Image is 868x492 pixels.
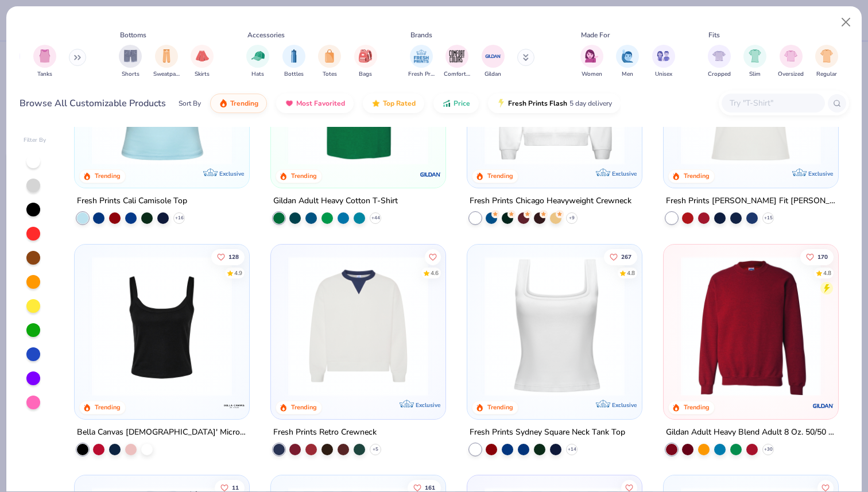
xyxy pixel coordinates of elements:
button: Fresh Prints Flash5 day delivery [488,94,621,113]
span: Price [454,99,470,108]
span: + 44 [371,214,380,221]
span: Exclusive [612,169,637,177]
span: Exclusive [808,169,832,177]
div: filter for Cropped [708,45,731,79]
span: Unisex [655,70,672,79]
div: filter for Bags [354,45,377,79]
button: filter button [444,45,470,79]
button: filter button [482,45,505,79]
img: TopRated.gif [371,99,381,108]
span: + 15 [764,214,772,221]
img: Men Image [621,49,634,63]
img: Cropped Image [712,49,726,63]
img: Bottles Image [288,49,300,63]
button: filter button [815,45,838,79]
button: Price [433,94,479,113]
button: filter button [778,45,804,79]
div: filter for Men [616,45,639,79]
img: Slim Image [749,49,761,63]
button: Like [425,249,441,265]
button: Close [835,11,857,33]
button: filter button [318,45,341,79]
img: Regular Image [820,49,834,63]
div: filter for Tanks [33,45,56,79]
button: filter button [580,45,603,79]
img: Gildan logo [419,162,442,185]
span: 267 [621,254,631,259]
img: Totes Image [323,49,336,63]
img: Oversized Image [784,49,797,63]
button: Top Rated [363,94,424,113]
span: 170 [817,254,828,259]
div: filter for Totes [318,45,341,79]
div: filter for Women [580,45,603,79]
img: Tanks Image [38,49,51,63]
span: Totes [323,70,337,79]
img: 8af284bf-0d00-45ea-9003-ce4b9a3194ad [86,255,238,396]
img: 63ed7c8a-03b3-4701-9f69-be4b1adc9c5f [630,255,781,396]
img: Bags Image [359,49,371,63]
button: Like [604,249,637,265]
span: Exclusive [416,401,440,408]
div: Fresh Prints Cali Camisole Top [77,193,187,208]
div: filter for Skirts [191,45,214,79]
span: + 9 [569,214,575,221]
div: 4.9 [235,269,243,277]
img: Fresh Prints Image [413,48,430,65]
button: filter button [33,45,56,79]
span: Skirts [195,70,210,79]
div: Sort By [179,98,201,109]
button: filter button [616,45,639,79]
span: Trending [230,99,258,108]
button: filter button [119,45,142,79]
img: Shorts Image [124,49,137,63]
span: Bags [359,70,372,79]
span: Hats [251,70,264,79]
div: filter for Shorts [119,45,142,79]
div: filter for Slim [743,45,766,79]
span: Shorts [122,70,139,79]
img: c7b025ed-4e20-46ac-9c52-55bc1f9f47df [675,255,827,396]
button: filter button [282,45,305,79]
button: filter button [153,45,180,79]
button: filter button [408,45,435,79]
span: Sweatpants [153,70,180,79]
img: Hats Image [251,49,265,63]
div: filter for Regular [815,45,838,79]
span: + 30 [764,445,772,452]
button: filter button [708,45,731,79]
span: 5 day delivery [569,97,612,110]
img: Unisex Image [657,49,670,63]
div: Fresh Prints Chicago Heavyweight Crewneck [470,193,631,208]
div: Fits [708,30,720,40]
div: Filter By [24,136,46,145]
span: Women [582,70,602,79]
div: Bottoms [120,30,146,40]
button: filter button [743,45,766,79]
button: filter button [354,45,377,79]
img: 3abb6cdb-110e-4e18-92a0-dbcd4e53f056 [282,255,434,396]
img: db319196-8705-402d-8b46-62aaa07ed94f [282,25,434,165]
button: filter button [246,45,269,79]
span: Comfort Colors [444,70,470,79]
span: Most Favorited [296,99,345,108]
img: Comfort Colors Image [448,48,466,65]
div: filter for Unisex [652,45,675,79]
span: Top Rated [383,99,416,108]
span: + 14 [567,445,576,452]
img: 9145e166-e82d-49ae-94f7-186c20e691c9 [630,25,781,165]
div: 4.8 [823,269,831,277]
span: + 16 [175,214,184,221]
img: Skirts Image [196,49,209,63]
img: Sweatpants Image [160,49,173,63]
div: Fresh Prints [PERSON_NAME] Fit [PERSON_NAME] Shirt with Stripes [666,193,836,208]
img: a25d9891-da96-49f3-a35e-76288174bf3a [86,25,238,165]
span: Slim [749,70,761,79]
img: 94a2aa95-cd2b-4983-969b-ecd512716e9a [479,255,630,396]
img: e5540c4d-e74a-4e58-9a52-192fe86bec9f [675,25,827,165]
span: 128 [229,254,239,259]
div: 4.8 [627,269,635,277]
button: filter button [652,45,675,79]
img: Gildan Image [485,48,502,65]
img: 1358499d-a160-429c-9f1e-ad7a3dc244c9 [479,25,630,165]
